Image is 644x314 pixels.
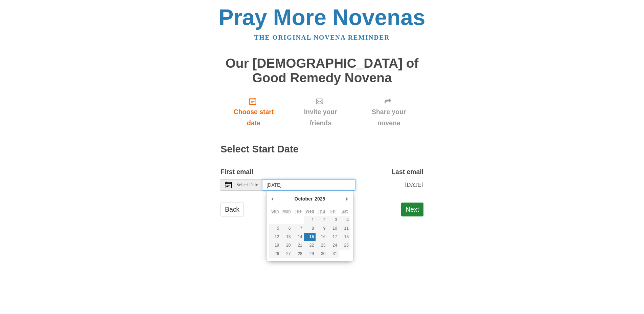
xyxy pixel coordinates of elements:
[339,216,350,224] button: 4
[316,224,327,233] button: 9
[316,250,327,258] button: 30
[391,166,423,177] label: Last email
[227,106,280,129] span: Choose start date
[344,194,350,204] button: Next Month
[316,233,327,241] button: 16
[254,34,390,41] a: The original novena reminder
[221,56,423,85] h1: Our [DEMOGRAPHIC_DATA] of Good Remedy Novena
[304,216,316,224] button: 1
[314,194,326,204] div: 2025
[236,183,258,187] span: Select Date
[361,106,417,129] span: Share your novena
[339,241,350,250] button: 25
[316,216,327,224] button: 2
[304,241,316,250] button: 22
[269,194,276,204] button: Previous Month
[294,194,314,204] div: October
[269,233,281,241] button: 12
[339,233,350,241] button: 18
[221,92,287,132] a: Choose start date
[221,144,423,155] h2: Select Start Date
[221,166,253,177] label: First email
[339,224,350,233] button: 11
[287,92,354,132] a: Invite your friends
[327,250,339,258] button: 31
[262,179,356,191] input: Use the arrow keys to pick a date
[304,233,316,241] button: 15
[327,241,339,250] button: 24
[341,209,348,214] abbr: Saturday
[327,224,339,233] button: 10
[304,250,316,258] button: 29
[327,216,339,224] button: 3
[294,106,347,129] span: Invite your friends
[281,233,292,241] button: 13
[281,241,292,250] button: 20
[269,224,281,233] button: 5
[281,224,292,233] button: 6
[316,241,327,250] button: 23
[401,203,423,216] button: Next
[330,209,336,214] abbr: Friday
[281,250,292,258] button: 27
[271,209,279,214] abbr: Sunday
[282,209,291,214] abbr: Monday
[327,233,339,241] button: 17
[354,92,423,132] a: Share your novena
[318,209,325,214] abbr: Thursday
[269,250,281,258] button: 26
[405,181,423,188] span: [DATE]
[269,241,281,250] button: 19
[293,233,304,241] button: 14
[295,209,301,214] abbr: Tuesday
[221,203,244,216] a: Back
[304,224,316,233] button: 8
[293,250,304,258] button: 28
[293,224,304,233] button: 7
[219,5,425,30] a: Pray More Novenas
[293,241,304,250] button: 21
[305,209,314,214] abbr: Wednesday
